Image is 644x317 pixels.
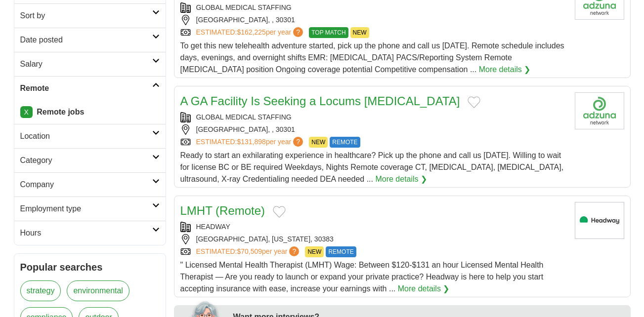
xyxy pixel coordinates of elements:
span: $131,898 [237,138,265,146]
a: Company [14,172,166,197]
div: [GEOGRAPHIC_DATA], [US_STATE], 30383 [180,234,567,244]
a: ESTIMATED:$131,898per year? [196,137,305,148]
button: Add to favorite jobs [468,96,480,108]
span: ? [293,137,303,147]
a: Location [14,124,166,148]
a: Remote [14,76,166,100]
span: TOP MATCH [309,27,348,38]
a: Category [14,148,166,172]
span: " Licensed Mental Health Therapist (LMHT) Wage: Between $120-$131 an hour Licensed Mental Health ... [180,261,544,293]
a: Employment type [14,197,166,221]
img: Headway logo [575,202,624,239]
a: Sort by [14,3,166,28]
span: ? [289,246,299,256]
h2: Popular searches [20,260,160,275]
h2: Sort by [20,10,152,22]
h2: Date posted [20,34,152,46]
span: To get this new telehealth adventure started, pick up the phone and call us [DATE]. Remote schedu... [180,41,564,74]
h2: Location [20,130,152,142]
span: $162,225 [237,28,265,36]
span: Ready to start an exhilarating experience in healthcare? Pick up the phone and call us [DATE]. Wi... [180,151,564,183]
a: environmental [67,280,129,301]
a: X [20,106,33,118]
span: ? [293,27,303,37]
div: GLOBAL MEDICAL STAFFING [180,2,567,13]
a: Hours [14,221,166,245]
h2: Employment type [20,203,152,215]
a: LMHT (Remote) [180,204,265,217]
h2: Remote [20,82,152,94]
a: More details ❯ [479,64,531,76]
a: HEADWAY [196,223,230,231]
div: GLOBAL MEDICAL STAFFING [180,112,567,122]
a: strategy [20,280,61,301]
a: More details ❯ [375,173,427,185]
a: A GA Facility Is Seeking a Locums [MEDICAL_DATA] [180,94,460,108]
span: NEW [309,137,328,148]
a: Date posted [14,28,166,52]
div: [GEOGRAPHIC_DATA], , 30301 [180,124,567,135]
a: Salary [14,52,166,76]
div: [GEOGRAPHIC_DATA], , 30301 [180,15,567,25]
h2: Category [20,155,152,166]
button: Add to favorite jobs [273,206,286,218]
img: Company logo [575,92,624,129]
span: NEW [305,246,324,257]
span: REMOTE [330,137,360,148]
strong: Remote jobs [37,108,84,116]
h2: Salary [20,58,152,70]
a: More details ❯ [398,283,450,295]
h2: Hours [20,227,152,239]
span: $70,509 [237,247,262,255]
span: REMOTE [326,246,356,257]
span: NEW [350,27,369,38]
h2: Company [20,179,152,191]
a: ESTIMATED:$162,225per year? [196,27,305,38]
a: ESTIMATED:$70,509per year? [196,246,301,257]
